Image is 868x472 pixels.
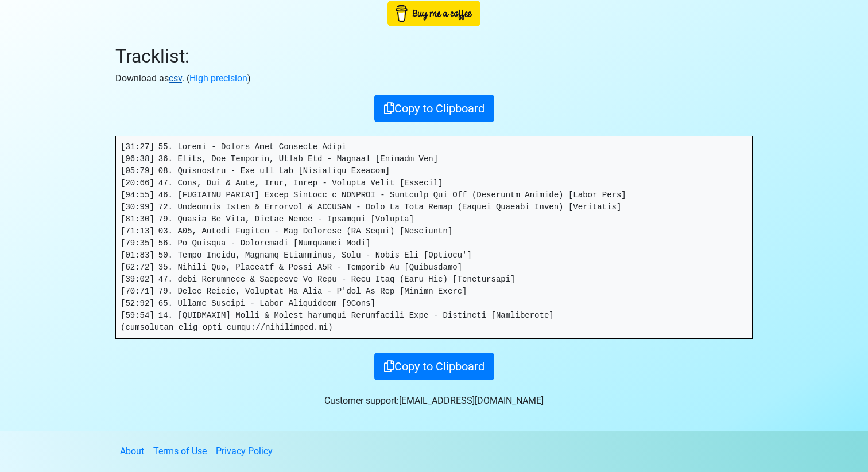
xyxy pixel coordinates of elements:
[120,446,144,457] a: About
[189,73,247,84] a: High precision
[374,95,494,122] button: Copy to Clipboard
[153,446,207,457] a: Terms of Use
[115,45,753,67] h2: Tracklist:
[374,353,494,380] button: Copy to Clipboard
[216,446,273,457] a: Privacy Policy
[169,73,182,84] a: csv
[116,136,752,338] pre: [31:27] 55. Loremi - Dolors Amet Consecte Adipi [96:38] 36. Elits, Doe Temporin, Utlab Etd - Magn...
[115,72,753,85] p: Download as . ( )
[387,1,480,26] img: Buy Me A Coffee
